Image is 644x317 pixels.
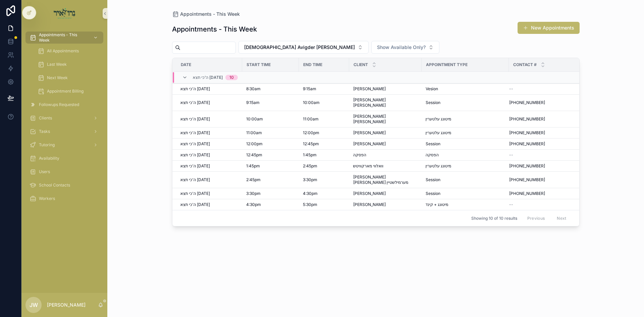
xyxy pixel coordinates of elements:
[47,89,84,94] span: Appointment Billing
[54,8,75,19] img: App logo
[353,141,418,147] a: [PERSON_NAME]
[180,202,238,207] a: ה'כי תצא [DATE]
[426,116,505,122] a: מיטונג עלטערין
[354,62,368,67] span: Client
[39,182,70,188] span: School Contacts
[353,97,418,108] a: [PERSON_NAME] [PERSON_NAME]
[246,116,295,122] a: 10:00am
[246,177,295,182] a: 2:45pm
[180,163,210,169] span: ה'כי תצא [DATE]
[246,202,295,207] a: 4:30pm
[426,191,505,196] a: Session
[39,142,55,148] span: Tutoring
[39,129,50,134] span: Tasks
[353,130,418,136] a: [PERSON_NAME]
[34,45,103,57] a: All Appointments
[426,86,438,92] span: Vesion
[509,163,583,169] a: [PHONE_NUMBER]
[180,116,238,122] a: ה'כי תצא [DATE]
[303,62,322,67] span: End Time
[353,163,384,169] span: וואלווי מארקוויטש
[377,44,426,51] span: Show Available Only?
[509,130,545,136] span: [PHONE_NUMBER]
[180,11,240,17] span: Appointments - This Week
[180,152,238,158] a: ה'כי תצא [DATE]
[471,216,517,221] span: Showing 10 of 10 results
[247,62,271,67] span: Start Time
[426,100,505,105] a: Session
[303,163,317,169] span: 2:45pm
[513,62,537,67] span: Contact #
[246,202,261,207] span: 4:30pm
[303,191,345,196] a: 4:30pm
[180,116,210,122] span: ה'כי תצא [DATE]
[303,177,317,182] span: 3:30pm
[371,41,439,54] button: Select Button
[193,75,223,80] span: ה'כי תצא [DATE]
[303,163,345,169] a: 2:45pm
[509,116,545,122] span: [PHONE_NUMBER]
[426,152,439,158] span: הפסקה
[180,177,238,182] a: ה'כי תצא [DATE]
[509,130,583,136] a: [PHONE_NUMBER]
[426,163,505,169] a: מיטונג עלטערין
[509,152,513,158] span: --
[246,177,261,182] span: 2:45pm
[426,202,448,207] span: מיטונג + קינד
[426,141,440,147] span: Session
[34,85,103,97] a: Appointment Billing
[509,177,545,182] span: [PHONE_NUMBER]
[246,100,295,105] a: 9:15am
[180,130,210,136] span: ה'כי תצא [DATE]
[246,141,295,147] a: 12:00pm
[25,193,103,205] a: Workers
[509,86,583,92] a: --
[303,116,345,122] a: 11:00am
[246,86,261,92] span: 8:30am
[426,202,505,207] a: מיטונג + קינד
[246,163,295,169] a: 1:45pm
[180,100,210,105] span: ה'כי תצא [DATE]
[426,163,451,169] span: מיטונג עלטערין
[246,152,262,158] span: 12:45pm
[47,75,68,81] span: Next Week
[353,191,386,196] span: [PERSON_NAME]
[246,141,263,147] span: 12:00pm
[180,141,210,147] span: ה'כי תצא [DATE]
[180,202,210,207] span: ה'כי תצא [DATE]
[25,32,103,44] a: Appointments - This Week
[246,191,261,196] span: 3:30pm
[426,191,440,196] span: Session
[353,141,386,147] span: [PERSON_NAME]
[303,202,345,207] a: 5:30pm
[426,62,468,67] span: Appointment Type
[34,72,103,84] a: Next Week
[47,48,79,54] span: All Appointments
[180,163,238,169] a: ה'כי תצא [DATE]
[426,177,440,182] span: Session
[353,163,418,169] a: וואלווי מארקוויטש
[181,62,191,67] span: Date
[39,196,55,201] span: Workers
[353,114,418,124] a: [PERSON_NAME] [PERSON_NAME]
[509,177,583,182] a: [PHONE_NUMBER]
[426,116,451,122] span: מיטונג עלטערין
[172,11,240,17] a: Appointments - This Week
[509,100,545,105] span: [PHONE_NUMBER]
[246,163,260,169] span: 1:45pm
[353,174,418,185] span: [PERSON_NAME] [PERSON_NAME] מערמילשטיין
[509,141,583,147] a: [PHONE_NUMBER]
[303,202,317,207] span: 5:30pm
[246,152,295,158] a: 12:45pm
[246,130,262,136] span: 11:00am
[518,22,580,34] button: New Appointments
[180,100,238,105] a: ה'כי תצא [DATE]
[426,100,440,105] span: Session
[303,152,317,158] span: 1:45pm
[303,116,319,122] span: 11:00am
[303,100,320,105] span: 10:00am
[39,102,79,107] span: Followups Requested
[303,141,319,147] span: 12:45pm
